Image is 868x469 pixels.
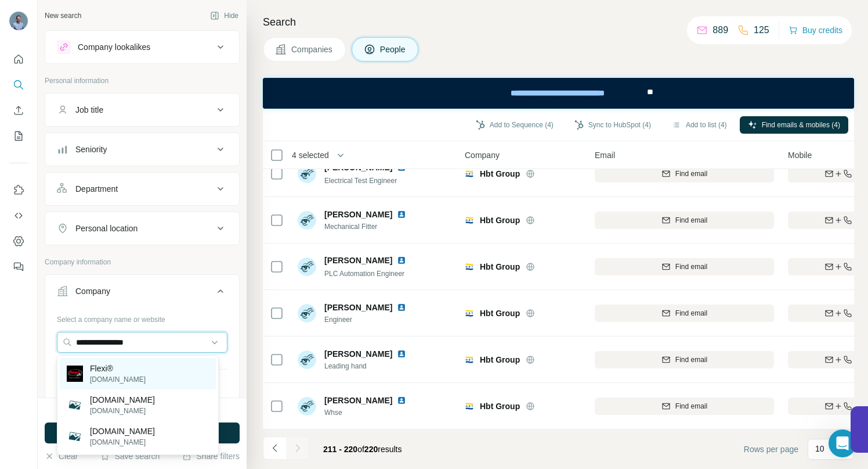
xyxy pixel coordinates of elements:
button: Find emails & mobiles (4) [740,116,848,134]
span: Hbt Group [480,261,520,273]
div: Department [75,183,118,195]
button: Run search [45,423,240,443]
button: Hide [202,7,247,24]
button: Find email [595,351,774,368]
button: Navigate to previous page [263,436,286,460]
img: Logo of Hbt Group [465,402,474,411]
button: Personal location [45,214,239,242]
img: Avatar [9,12,28,30]
button: Dashboard [9,231,28,252]
button: Find email [595,398,774,415]
button: Find email [595,305,774,322]
span: Hbt Group [480,214,520,226]
span: Find email [675,355,707,365]
iframe: Intercom live chat [829,429,856,457]
span: 220 [364,445,378,454]
button: Use Surfe API [9,205,28,226]
button: Find email [595,165,774,182]
span: [PERSON_NAME] [324,209,392,220]
span: 211 - 220 [323,445,357,454]
button: My lists [9,126,28,146]
button: Job title [45,96,239,124]
div: Select a company name or website [57,310,227,325]
div: Personal location [75,223,138,234]
p: Personal information [45,76,240,86]
button: Buy credits [789,22,842,38]
button: Find email [595,212,774,229]
span: Hbt Group [480,168,520,180]
button: Find email [595,258,774,275]
button: Share filters [182,450,240,462]
p: Company information [45,257,240,267]
button: Sync to HubSpot (4) [566,116,659,134]
p: [DOMAIN_NAME] [90,437,155,447]
img: Avatar [298,211,316,230]
button: Company [45,277,239,310]
button: Clear [45,450,78,462]
button: Search [9,74,28,95]
span: Mobile [788,149,812,161]
div: Seniority [75,144,107,155]
button: Seniority [45,135,239,163]
iframe: Banner [263,78,854,109]
span: Leading hand [324,361,411,371]
p: 125 [754,23,769,37]
button: Company lookalikes [45,33,239,61]
img: LinkedIn logo [397,210,406,219]
p: [DOMAIN_NAME] [90,394,155,406]
span: Rows per page [744,443,798,455]
p: 10 [815,443,824,454]
img: Logo of Hbt Group [465,169,474,178]
img: Logo of Hbt Group [465,355,474,364]
div: New search [45,10,81,21]
span: Email [595,149,615,161]
p: [DOMAIN_NAME] [90,406,155,416]
span: Find email [675,169,707,179]
div: Company lookalikes [78,41,150,53]
span: Find email [675,215,707,225]
span: Hbt Group [480,400,520,412]
span: Engineer [324,314,411,325]
span: Hbt Group [480,354,520,366]
button: Quick start [9,49,28,70]
span: results [323,445,402,454]
button: Department [45,175,239,203]
span: Whse [324,407,411,418]
span: Find emails & mobiles (4) [762,120,840,130]
span: Mechanical Fitter [324,221,411,232]
p: 889 [713,23,728,37]
img: janni-flexi.de [67,428,83,445]
img: LinkedIn logo [397,349,406,359]
button: Save search [100,450,160,462]
p: [DOMAIN_NAME] [90,374,146,385]
div: Job title [75,104,103,116]
img: Logo of Hbt Group [465,216,474,225]
button: Add to Sequence (4) [468,116,562,134]
button: Feedback [9,256,28,277]
img: texiflexi.de [67,397,83,413]
span: People [380,44,407,55]
img: Avatar [298,257,316,276]
span: Electrical Test Engineer [324,177,397,185]
span: Companies [291,44,334,55]
span: [PERSON_NAME] [324,348,392,360]
span: 4 selected [292,149,329,161]
span: Hbt Group [480,307,520,319]
button: Use Surfe on LinkedIn [9,180,28,201]
img: Logo of Hbt Group [465,262,474,271]
img: Avatar [298,164,316,183]
img: Avatar [298,304,316,323]
img: Logo of Hbt Group [465,309,474,318]
button: Enrich CSV [9,100,28,121]
div: Company [75,285,110,297]
span: PLC Automation Engineer [324,270,404,278]
span: Company [465,149,500,161]
p: [DOMAIN_NAME] [90,425,155,437]
img: LinkedIn logo [397,303,406,312]
img: Avatar [298,397,316,416]
img: LinkedIn logo [397,396,406,405]
span: [PERSON_NAME] [324,302,392,313]
span: Find email [675,308,707,318]
button: Add to list (4) [664,116,735,134]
